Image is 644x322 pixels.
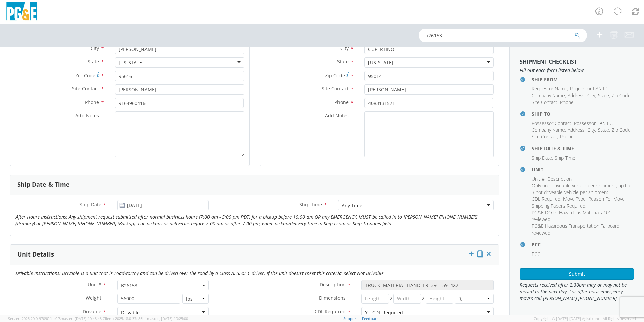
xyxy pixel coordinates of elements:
span: Address [568,92,585,99]
li: , [587,127,596,133]
a: Support [343,316,358,321]
span: Phone [560,133,574,140]
span: Dimensions [319,295,346,301]
li: , [598,127,610,133]
strong: Shipment Checklist [520,58,577,65]
span: City [587,92,595,99]
h3: Ship Date & Time [17,181,70,188]
span: Zip Code [75,72,95,79]
span: City [340,45,349,51]
button: Submit [520,268,634,280]
input: Width [393,294,421,304]
span: Fill out each form listed below [520,67,634,74]
span: Address [568,127,585,133]
li: , [563,196,587,203]
span: B26153 [117,280,209,290]
div: Y - CDL Required [365,309,403,316]
span: master, [DATE] 10:25:00 [147,316,188,321]
span: X [421,294,426,304]
li: , [532,196,561,203]
input: Height [426,294,453,304]
span: Ship Time [555,155,575,161]
li: , [570,85,609,92]
span: PCC [532,251,540,257]
span: Ship Date [532,155,552,161]
i: Drivable Instructions: Drivable is a unit that is roadworthy and can be driven over the road by a... [15,270,384,276]
span: City [587,127,595,133]
span: Client: 2025.18.0-37e85b1 [103,316,188,321]
h4: Unit [532,167,634,172]
img: pge-logo-06675f144f4cfa6a6814.png [5,2,39,22]
span: Zip Code [612,92,631,99]
h3: Unit Details [17,251,54,258]
div: [US_STATE] [119,59,144,66]
span: Description [547,176,572,182]
span: Zip Code [325,72,345,79]
input: Length [361,294,389,304]
span: Copyright © [DATE]-[DATE] Agistix Inc., All Rights Reserved [534,316,636,321]
li: , [532,209,632,223]
span: Company Name [532,127,565,133]
li: , [532,155,553,161]
li: , [532,203,586,209]
span: Phone [560,99,574,105]
li: , [532,120,572,127]
span: Server: 2025.20.0-970904bc0f3 [8,316,102,321]
input: Shipment, Tracking or Reference Number (at least 4 chars) [419,29,587,42]
li: , [574,120,613,127]
li: , [587,92,596,99]
span: CDL Required [315,308,346,315]
span: Add Notes [325,112,349,119]
li: , [532,99,558,106]
li: , [612,92,632,99]
span: Possessor LAN ID [574,120,612,126]
i: After Hours Instructions: Any shipment request submitted after normal business hours (7:00 am - 5... [15,214,477,227]
span: Drivable [83,308,101,315]
li: , [588,196,626,203]
li: , [612,127,632,133]
span: State [598,92,609,99]
span: Weight [86,295,101,301]
h4: Ship Date & Time [532,146,634,151]
span: Phone [334,99,349,105]
li: , [532,92,566,99]
span: Site Contact [532,99,557,105]
span: Unit # [532,176,545,182]
span: PG&E Hazardous Transportation Tailboard reviewed [532,223,619,236]
li: , [598,92,610,99]
span: Ship Time [299,201,322,208]
span: Only one driveable vehicle per shipment, up to 3 not driveable vehicle per shipment [532,182,630,195]
span: master, [DATE] 10:43:43 [61,316,102,321]
span: Requests received after 2:30pm may or may not be moved to the next day. For after hour emergency ... [520,281,634,302]
span: Add Notes [75,112,99,119]
li: , [532,127,566,133]
li: , [547,176,573,182]
span: Reason For Move [588,196,625,202]
span: Unit # [88,281,101,288]
span: Zip Code [612,127,631,133]
span: PG&E DOT's Hazardous Materials 101 reviewed [532,209,611,222]
span: Site Contact [322,85,349,92]
h4: PCC [532,242,634,247]
h4: Ship To [532,111,634,116]
span: City [91,45,99,51]
li: , [568,92,586,99]
li: , [532,133,558,140]
li: , [568,127,586,133]
li: , [532,176,546,182]
span: State [598,127,609,133]
div: [US_STATE] [368,59,393,66]
span: Phone [85,99,99,105]
span: X [389,294,394,304]
span: Ship Date [79,201,101,208]
span: Description [320,281,346,288]
span: Shipping Papers Required [532,203,585,209]
span: Requestor Name [532,85,567,92]
span: Move Type [563,196,586,202]
span: Site Contact [72,85,99,92]
span: CDL Required [532,196,560,202]
a: Feedback [362,316,379,321]
li: , [532,85,568,92]
span: State [337,58,349,65]
span: State [88,58,99,65]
